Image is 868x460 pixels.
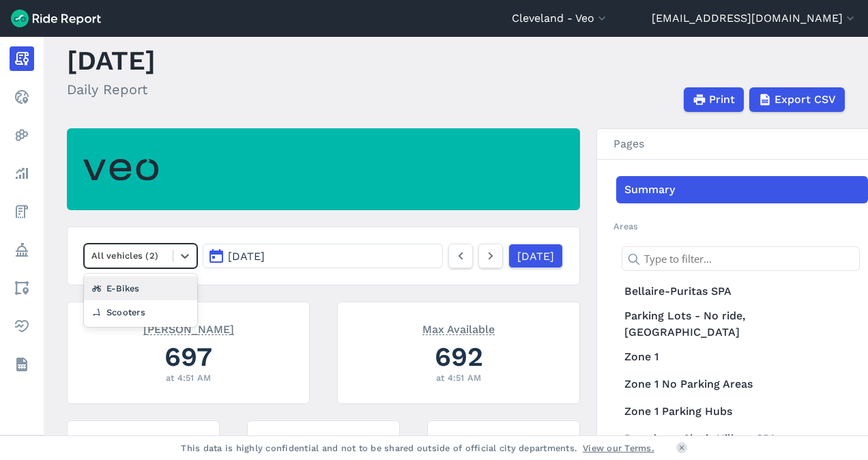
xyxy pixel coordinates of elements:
img: Ride Report [11,10,101,27]
h2: Areas [613,220,868,233]
div: Scooters [84,300,197,324]
h1: [DATE] [67,42,156,79]
a: Summary [616,176,868,203]
a: Parking Lots - No ride, [GEOGRAPHIC_DATA] [616,305,868,343]
div: 692 [354,338,563,375]
a: View our Terms. [583,442,654,455]
button: Print [684,87,744,112]
a: Broadway-Slavic Village SPA [616,425,868,452]
a: Fees [10,199,34,224]
span: Export CSV [775,91,836,108]
div: at 4:51 AM [354,371,563,384]
div: at 4:51 AM [84,371,293,384]
a: Zone 1 Parking Hubs [616,398,868,425]
button: [EMAIL_ADDRESS][DOMAIN_NAME] [652,10,857,27]
h2: Daily Report [67,79,156,100]
button: [DATE] [203,244,443,268]
span: [DATE] [228,250,265,263]
div: E-Bikes [84,276,197,300]
img: Veo [83,151,158,188]
a: Zone 1 [616,343,868,371]
a: Areas [10,276,34,300]
button: Cleveland - Veo [512,10,609,27]
span: [PERSON_NAME] [143,321,234,335]
span: Print [709,91,735,108]
span: Max Available [422,321,495,335]
span: Max Unavailable [109,432,178,446]
a: Policy [10,238,34,262]
a: Zone 1 No Parking Areas [616,371,868,398]
button: Export CSV [749,87,845,112]
input: Type to filter... [622,246,860,271]
a: Health [10,314,34,339]
a: [DATE] [508,244,563,268]
a: Realtime [10,85,34,109]
div: 697 [84,338,293,375]
a: Heatmaps [10,123,34,147]
a: Bellaire-Puritas SPA [616,278,868,305]
a: Analyze [10,161,34,186]
a: Report [10,46,34,71]
a: Datasets [10,352,34,377]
